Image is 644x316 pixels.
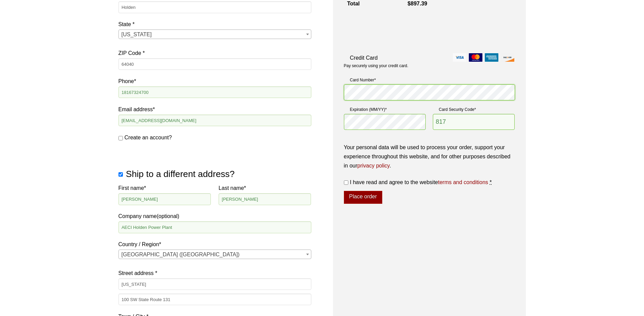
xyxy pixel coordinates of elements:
[118,183,211,193] label: First name
[118,20,311,29] label: State
[118,172,123,177] input: Ship to a different address?
[118,183,311,221] label: Company name
[469,53,482,62] img: mastercard
[350,179,488,185] span: I have read and agree to the website
[485,53,498,62] img: amex
[118,278,311,290] input: House number and street name
[344,143,515,171] p: Your personal data will be used to process your order, support your experience throughout this we...
[118,48,311,58] label: ZIP Code
[125,135,172,140] span: Create an account?
[344,191,382,204] button: Place order
[344,74,515,136] fieldset: Payment Info
[344,106,426,113] label: Expiration (MM/YY)
[118,77,311,86] label: Phone
[408,1,411,6] span: $
[118,240,311,249] label: Country / Region
[344,63,515,69] p: Pay securely using your credit card.
[438,179,488,185] a: terms and conditions
[118,269,311,278] label: Street address
[453,53,466,62] img: visa
[118,29,311,39] span: State
[344,180,348,185] input: I have read and agree to the websiteterms and conditions *
[490,179,492,185] abbr: required
[408,1,427,6] bdi: 897.39
[118,105,311,114] label: Email address
[118,294,311,305] input: Apartment, suite, unit, etc. (optional)
[433,106,515,113] label: Card Security Code
[433,114,515,130] input: CSC
[344,18,447,44] iframe: reCAPTCHA
[501,53,514,62] img: discover
[118,136,123,140] input: Create an account?
[219,183,311,193] label: Last name
[344,53,515,62] label: Credit Card
[119,250,311,259] span: United States (US)
[118,250,311,259] span: Country / Region
[119,30,311,39] span: Missouri
[357,163,390,169] a: privacy policy
[126,169,235,179] span: Ship to a different address?
[157,213,179,219] span: (optional)
[344,77,515,83] label: Card Number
